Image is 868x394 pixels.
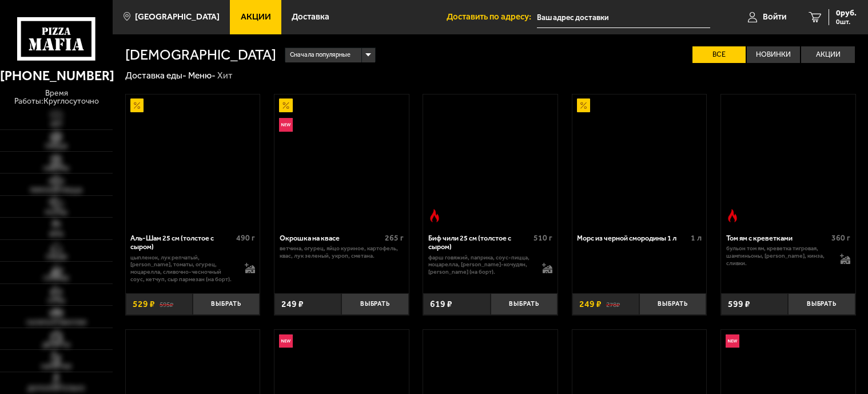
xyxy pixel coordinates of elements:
[274,94,409,227] a: АкционныйНовинкаОкрошка на квасе
[726,334,739,348] img: Новинка
[639,293,706,316] button: Выбрать
[125,48,276,62] h1: [DEMOGRAPHIC_DATA]
[691,233,702,243] span: 1 л
[747,46,800,63] label: Новинки
[533,233,552,243] span: 510 г
[188,70,216,81] a: Меню-
[572,94,707,227] a: АкционныйМорс из черной смородины 1 л
[692,46,746,63] label: Все
[836,9,857,17] span: 0 руб.
[428,254,533,276] p: фарш говяжий, паприка, соус-пицца, моцарелла, [PERSON_NAME]-кочудян, [PERSON_NAME] (на борт).
[428,234,531,251] div: Биф чили 25 см (толстое с сыром)
[160,300,173,309] s: 595 ₽
[577,98,591,112] img: Акционный
[241,13,271,21] span: Акции
[726,245,831,267] p: бульон том ям, креветка тигровая, шампиньоны, [PERSON_NAME], кинза, сливки.
[292,13,329,21] span: Доставка
[831,233,850,243] span: 360 г
[125,70,186,81] a: Доставка еды-
[428,209,441,223] img: Острое блюдо
[279,98,293,112] img: Акционный
[280,245,404,259] p: ветчина, огурец, яйцо куриное, картофель, квас, лук зеленый, укроп, сметана.
[447,13,537,21] span: Доставить по адресу:
[130,98,144,112] img: Акционный
[130,254,235,283] p: цыпленок, лук репчатый, [PERSON_NAME], томаты, огурец, моцарелла, сливочно-чесночный соус, кетчуп...
[279,118,293,132] img: Новинка
[763,13,786,21] span: Войти
[290,46,351,64] span: Сначала популярные
[281,300,304,309] span: 249 ₽
[801,46,854,63] label: Акции
[193,293,260,316] button: Выбрать
[537,7,711,28] input: Ваш адрес доставки
[606,300,620,309] s: 278 ₽
[491,293,558,316] button: Выбрать
[126,94,260,227] a: АкционныйАль-Шам 25 см (толстое с сыром)
[385,233,404,243] span: 265 г
[135,13,220,21] span: [GEOGRAPHIC_DATA]
[279,334,293,348] img: Новинка
[280,234,382,242] div: Окрошка на квасе
[423,94,558,227] a: Острое блюдоБиф чили 25 см (толстое с сыром)
[577,234,687,242] div: Морс из черной смородины 1 л
[728,300,750,309] span: 599 ₽
[430,300,452,309] span: 619 ₽
[726,209,739,223] img: Острое блюдо
[788,293,855,316] button: Выбрать
[133,300,155,309] span: 529 ₽
[579,300,602,309] span: 249 ₽
[726,234,829,242] div: Том ям с креветками
[721,94,855,227] a: Острое блюдоТом ям с креветками
[217,70,233,82] div: Хит
[130,234,233,251] div: Аль-Шам 25 см (толстое с сыром)
[836,18,857,25] span: 0 шт.
[341,293,408,316] button: Выбрать
[236,233,255,243] span: 490 г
